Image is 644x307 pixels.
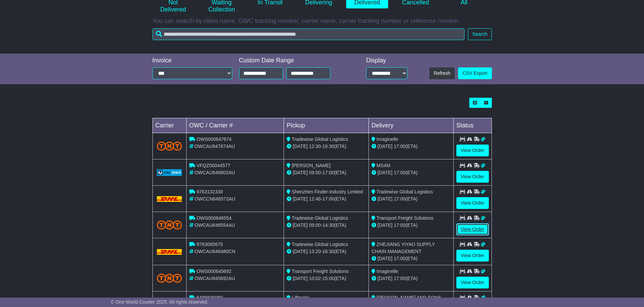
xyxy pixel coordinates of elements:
span: MS4M [377,163,390,168]
span: [DATE] [378,196,392,202]
span: OWCCN646572AU [194,196,235,202]
span: [DATE] [378,276,392,281]
span: 17:00 [394,222,406,228]
span: 17:00 [323,196,334,202]
span: 12:46 [309,196,321,202]
span: OWCAU646602AU [194,170,235,175]
span: VFQZ50044577 [196,163,230,168]
span: 15:00 [323,276,334,281]
span: ZHEJIANG YIYAO SUPPLY CHAIN MANAGEMENT [372,242,435,254]
span: [DATE] [378,256,392,261]
span: 09:00 [309,222,321,228]
span: OWS000647674 [196,136,232,142]
span: [DATE] [378,144,392,149]
span: OWCAU646554AU [194,222,235,228]
span: 16:30 [323,249,334,254]
a: View Order [456,197,489,209]
div: - (ETA) [287,169,366,176]
img: GetCarrierServiceLogo [157,169,182,176]
a: CSV Export [458,67,492,79]
span: Tradewise Global Logistics [377,189,433,194]
a: View Order [456,250,489,262]
div: Invoice [152,57,232,64]
div: (ETA) [372,195,451,203]
div: (ETA) [372,169,451,176]
span: [DATE] [378,222,392,228]
div: - (ETA) [287,143,366,150]
td: Status [453,118,492,133]
span: [DATE] [293,170,308,175]
span: Tradewise Global Logistics [292,242,348,247]
span: [PERSON_NAME] [292,163,331,168]
div: (ETA) [372,222,451,229]
button: Search [468,28,492,40]
span: 09:00 [309,170,321,175]
span: 14:30 [323,222,334,228]
span: Tradewise Global Logistics [292,215,348,221]
a: View Order [456,223,489,235]
span: Imaginelle [377,269,398,274]
span: Transport Freight Solutions [292,269,349,274]
span: 17:00 [323,170,334,175]
span: 17:00 [394,170,406,175]
img: TNT_Domestic.png [157,142,182,151]
span: 12:30 [309,144,321,149]
span: 16:30 [323,144,334,149]
span: Shenzhen Finder-Industry Limited [292,189,363,194]
img: DHL.png [157,196,182,202]
td: OWC / Carrier # [186,118,284,133]
span: 17:00 [394,144,406,149]
span: OWCAU646480CN [194,249,235,254]
a: View Order [456,277,489,288]
span: 13:20 [309,249,321,254]
span: 9763132330 [196,189,223,194]
div: - (ETA) [287,275,366,282]
span: OWS000646554 [196,215,232,221]
span: Liftmatic [292,295,309,300]
div: Display [366,57,407,64]
span: OWCAU647674AU [194,144,235,149]
p: You can search by client name, OWC tracking number, carrier name, carrier tracking number or refe... [152,18,492,25]
td: Delivery [368,118,453,133]
span: [DATE] [293,144,308,149]
td: Carrier [152,118,186,133]
a: View Order [456,171,489,183]
span: © One World Courier 2025. All rights reserved. [111,299,209,305]
span: Imaginelle [377,136,398,142]
span: [DATE] [378,170,392,175]
span: OWS000645692 [196,269,232,274]
span: [DATE] [293,249,308,254]
span: [DATE] [293,276,308,281]
span: [DATE] [293,196,308,202]
span: Tradewise Global Logistics [292,136,348,142]
div: (ETA) [372,255,451,262]
span: [DATE] [293,222,308,228]
img: TNT_Domestic.png [157,220,182,229]
div: - (ETA) [287,195,366,203]
div: (ETA) [372,143,451,150]
span: OWCAU645692AU [194,276,235,281]
img: TNT_Domestic.png [157,274,182,283]
span: Transport Freight Solutions [377,215,433,221]
td: Pickup [284,118,369,133]
div: - (ETA) [287,248,366,255]
span: 17:00 [394,256,406,261]
span: 6488639080 [196,295,223,300]
span: 17:00 [394,196,406,202]
div: Custom Date Range [239,57,348,64]
span: 10:02 [309,276,321,281]
span: 17:00 [394,276,406,281]
a: View Order [456,145,489,156]
div: - (ETA) [287,222,366,229]
span: 9763065675 [196,242,223,247]
img: DHL.png [157,249,182,254]
span: [PERSON_NAME] AND SONS [377,295,441,300]
button: Refresh [429,67,455,79]
div: (ETA) [372,275,451,282]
